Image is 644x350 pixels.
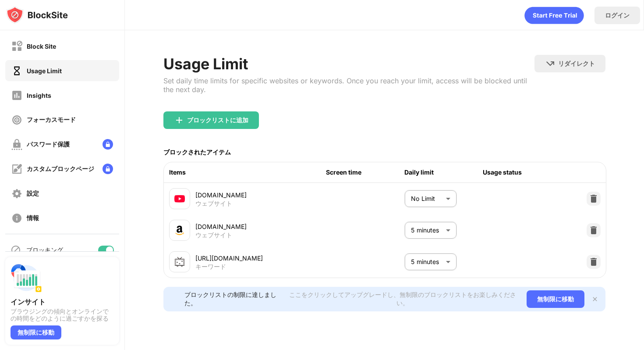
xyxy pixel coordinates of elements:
[27,92,51,99] div: Insights
[558,60,595,68] div: リダイレクト
[195,263,226,271] div: キーワード
[11,188,22,199] img: settings-off.svg
[169,168,326,177] div: Items
[11,65,22,76] img: time-usage-on.svg
[187,117,248,124] div: ブロックリストに追加
[103,164,113,174] img: lock-menu.svg
[11,213,22,224] img: about-off.svg
[27,116,76,124] div: フォーカスモード
[27,165,94,173] div: カスタムブロックページ
[195,231,232,239] div: ウェブサイト
[27,67,62,75] div: Usage Limit
[11,90,22,101] img: insights-off.svg
[404,168,483,177] div: Daily limit
[174,257,185,267] img: favicons
[591,296,598,303] img: x-button.svg
[11,245,21,255] img: blocking-icon.svg
[11,297,114,306] div: インサイト
[411,257,442,267] p: 5 minutes
[27,214,39,222] div: 情報
[163,148,231,157] div: ブロックされたアイテム
[605,11,630,20] div: ログイン
[11,164,22,175] img: customize-block-page-off.svg
[11,41,22,52] img: block-off.svg
[11,325,61,339] div: 無制限に移動
[11,262,42,294] img: push-insights.svg
[27,140,70,149] div: パスワード保護
[195,254,326,263] div: [URL][DOMAIN_NAME]
[195,200,232,207] div: ウェブサイト
[11,308,114,322] div: ブラウジングの傾向とオンラインでの時間をどのように過ごすかを探る
[163,55,534,73] div: Usage Limit
[11,114,22,125] img: focus-off.svg
[289,291,516,307] div: ここをクリックしてアップグレードし、無制限のブロックリストをお楽しみください。
[27,189,39,198] div: 設定
[184,291,283,307] div: ブロックリストの制限に達しました。
[174,193,185,204] img: favicons
[195,222,326,231] div: [DOMAIN_NAME]
[483,168,561,177] div: Usage status
[27,43,56,50] div: Block Site
[103,139,113,150] img: lock-menu.svg
[26,246,63,254] div: ブロッキング
[326,168,404,177] div: Screen time
[6,6,68,24] img: logo-blocksite.svg
[527,290,584,308] div: 無制限に移動
[11,139,22,150] img: password-protection-off.svg
[163,76,534,94] div: Set daily time limits for specific websites or keywords. Once you reach your limit, access will b...
[174,225,185,236] img: favicons
[411,194,442,204] p: No Limit
[524,7,584,24] div: animation
[195,190,326,200] div: [DOMAIN_NAME]
[411,225,442,235] p: 5 minutes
